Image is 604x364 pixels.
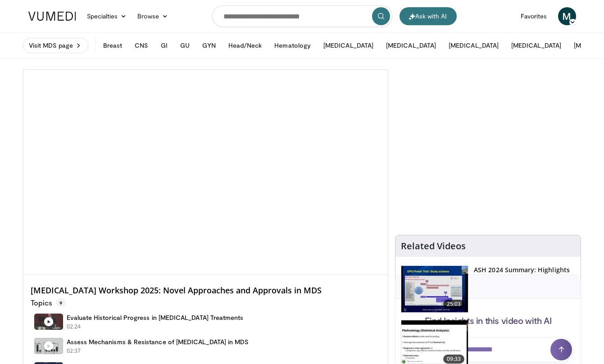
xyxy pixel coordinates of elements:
p: 02:24 [67,323,81,331]
button: [MEDICAL_DATA] [443,36,504,54]
span: 25:03 [443,300,465,309]
h4: Assess Mechanisms & Resistance of [MEDICAL_DATA] in MDS [67,338,249,346]
button: [MEDICAL_DATA] [506,36,567,54]
button: GU [175,36,195,54]
a: Favorites [515,7,553,25]
a: 25:03 ASH 2024 Summary: Highlights in AML, MDS, and ALL 2024 ASH Annual Meeting Insights Hub [PER... [401,265,575,313]
a: Specialties [82,7,132,25]
button: GYN [197,36,221,54]
h4: [MEDICAL_DATA] Workshop 2025: Novel Approaches and Approvals in MDS [31,286,381,296]
h4: Related Videos [401,241,466,252]
button: [MEDICAL_DATA] [381,36,441,54]
a: M [558,7,576,25]
p: 02:37 [67,347,81,355]
img: VuMedi Logo [28,12,76,21]
button: Ask with AI [400,7,457,25]
input: Search topics, interventions [212,5,392,27]
button: [MEDICAL_DATA] [318,36,379,54]
h4: Find Insights in this video with AI [402,315,574,326]
span: 9 [56,298,66,307]
video-js: Video Player [23,70,388,275]
button: Head/Neck [223,36,268,54]
button: GI [155,36,173,54]
p: Topics [31,298,66,307]
a: Browse [132,7,173,25]
button: CNS [129,36,154,54]
h4: Evaluate Historical Progress in [MEDICAL_DATA] Treatments [67,314,244,322]
span: 09:33 [443,355,465,364]
img: 09e014a9-d433-4d89-b240-0b9e019fa8dc.150x105_q85_crop-smart_upscale.jpg [401,266,468,313]
button: Breast [98,36,127,54]
a: Visit MDS page [23,38,88,53]
button: Hematology [269,36,316,54]
input: Question for AI [402,337,574,362]
h3: ASH 2024 Summary: Highlights in AML, MDS, and ALL [474,265,575,283]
